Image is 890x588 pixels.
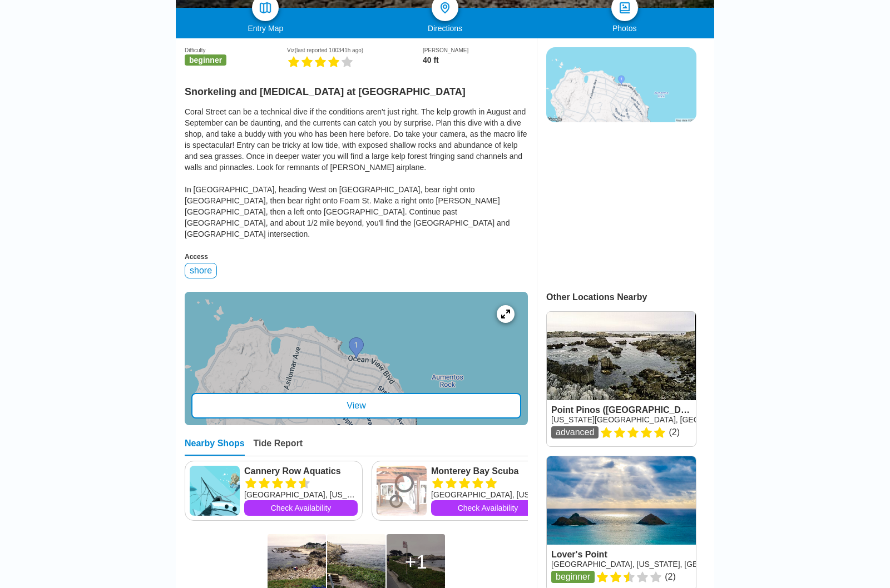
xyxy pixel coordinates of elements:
[551,560,765,569] a: [GEOGRAPHIC_DATA], [US_STATE], [GEOGRAPHIC_DATA]
[185,253,528,261] div: Access
[185,106,528,240] div: Coral Street can be a technical dive if the conditions aren't just right. The kelp growth in Augu...
[423,56,528,64] div: 40 ft
[546,292,714,302] div: Other Locations Nearby
[190,466,240,516] img: Cannery Row Aquatics
[618,1,631,14] img: photos
[535,24,714,33] div: Photos
[176,24,355,33] div: Entry Map
[431,489,545,500] div: [GEOGRAPHIC_DATA], [US_STATE]
[377,466,427,516] img: Monterey Bay Scuba
[244,500,358,516] a: Check Availability
[185,263,217,278] div: shore
[355,24,535,33] div: Directions
[431,466,545,477] a: Monterey Bay Scuba
[438,1,452,14] img: directions
[254,438,303,456] div: Tide Report
[244,489,358,500] div: [GEOGRAPHIC_DATA], [US_STATE]
[551,415,781,424] a: [US_STATE][GEOGRAPHIC_DATA], [GEOGRAPHIC_DATA] West
[191,393,521,418] div: View
[185,47,287,53] div: Difficulty
[431,500,545,516] a: Check Availability
[185,438,245,456] div: Nearby Shops
[259,1,272,14] img: map
[185,54,226,66] span: beginner
[287,47,423,53] div: Viz (last reported 100341h ago)
[546,47,696,122] img: staticmap
[405,551,427,573] div: 1
[185,292,528,425] a: entry mapView
[185,79,528,98] h2: Snorkeling and [MEDICAL_DATA] at [GEOGRAPHIC_DATA]
[244,466,358,477] a: Cannery Row Aquatics
[423,47,528,53] div: [PERSON_NAME]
